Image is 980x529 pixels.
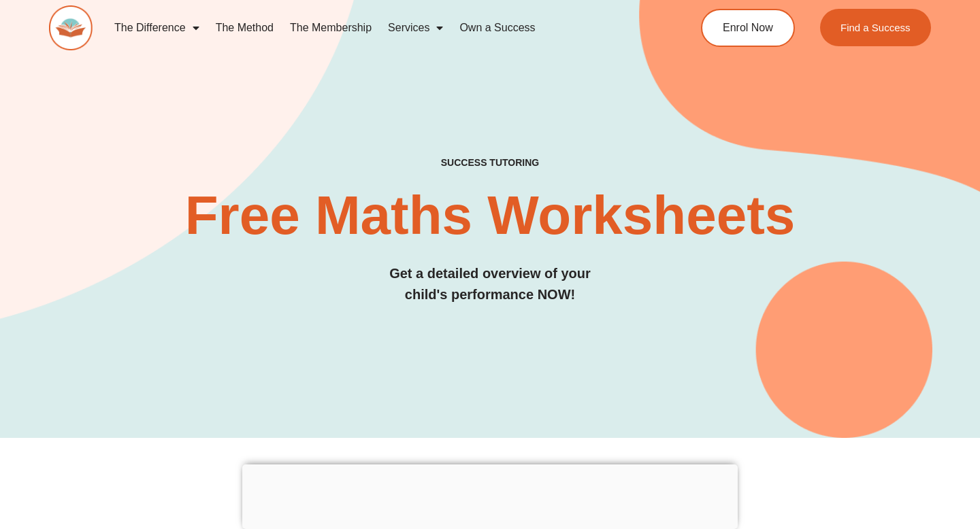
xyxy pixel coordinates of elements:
[49,157,931,169] h4: SUCCESS TUTORING​
[840,22,911,33] span: Find a Success
[49,188,931,243] h2: Free Maths Worksheets​
[208,12,282,44] a: The Method
[282,12,380,44] a: The Membership
[451,12,543,44] a: Own a Success
[106,12,208,44] a: The Difference
[106,12,651,44] nav: Menu
[723,22,773,33] span: Enrol Now
[49,263,931,305] h3: Get a detailed overview of your child's performance NOW!
[701,9,795,47] a: Enrol Now
[242,464,738,526] iframe: Advertisement
[820,9,931,46] a: Find a Success
[380,12,451,44] a: Services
